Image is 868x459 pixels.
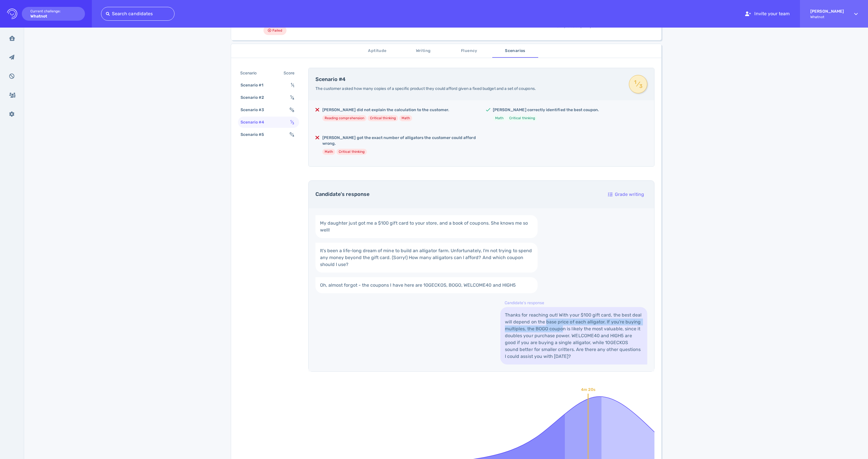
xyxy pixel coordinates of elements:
[315,243,538,273] a: It's been a life-long dream of mine to build an alligator farm. Unfortunately, I'm not trying to ...
[322,149,335,155] li: Math
[292,109,294,113] sub: 8
[293,84,294,88] sub: 1
[290,132,292,135] sup: 0
[493,107,599,113] h5: [PERSON_NAME] correctly identified the best coupon.
[322,135,477,146] h5: [PERSON_NAME] got the exact number of alligators the customer could afford wrong.
[315,191,598,198] h4: Candidate's response
[290,107,292,111] sup: 0
[358,47,397,55] span: Aptitude
[322,115,367,121] li: Reading comprehension
[290,95,292,98] sup: 1
[493,115,506,121] li: Math
[368,115,398,121] li: Critical thinking
[282,69,298,77] div: Score
[315,277,538,293] a: Oh, almost forgot - the coupons I have here are 10GECKOS, BOGO, WELCOME40 and HIGH5
[290,95,294,100] span: ⁄
[239,106,271,114] div: Scenario #3
[399,115,412,121] li: Math
[290,119,292,123] sup: 1
[272,27,282,34] span: Failed
[450,47,489,55] span: Fluency
[239,81,270,89] div: Scenario #1
[404,47,443,55] span: Writing
[633,82,638,83] sup: 1
[315,86,536,91] span: The customer asked how many copies of a specific product they could afford given a fixed budget a...
[292,97,294,101] sub: 4
[315,215,538,238] a: My daughter just got me a $100 gift card to your store, and a book of coupons. She knows me so well!
[507,115,537,121] li: Critical thinking
[291,83,294,88] span: ⁄
[290,120,294,125] span: ⁄
[496,47,535,55] span: Scenarios
[605,188,647,201] button: Grade writing
[639,86,643,87] sub: 3
[633,79,643,89] span: ⁄
[239,130,271,139] div: Scenario #5
[292,134,294,138] sub: 4
[292,122,294,125] sub: 3
[291,82,292,86] sup: 1
[290,132,294,137] span: ⁄
[239,93,271,102] div: Scenario #2
[581,387,595,392] text: 4m 20s
[239,118,271,126] div: Scenario #4
[239,69,263,77] div: Scenario
[605,188,647,201] div: Grade writing
[810,9,844,14] strong: [PERSON_NAME]
[810,15,844,19] span: Whatnot
[290,107,294,112] span: ⁄
[315,76,622,83] h4: Scenario #4
[500,307,647,365] a: Thanks for reaching out! With your $100 gift card, the best deal will depend on the base price of...
[336,149,367,155] li: Critical thinking
[322,107,449,113] h5: [PERSON_NAME] did not explain the calculation to the customer.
